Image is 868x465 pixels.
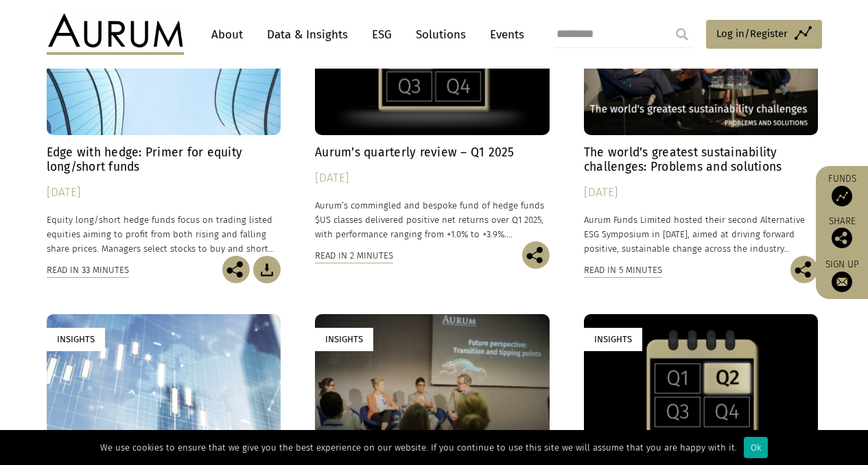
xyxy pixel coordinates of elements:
div: Insights [584,328,642,350]
div: Insights [315,328,373,350]
p: Equity long/short hedge funds focus on trading listed equities aiming to profit from both rising ... [47,213,281,256]
p: Aurum’s commingled and bespoke fund of hedge funds $US classes delivered positive net returns ove... [315,198,550,241]
img: Share this post [522,241,550,269]
a: About [204,22,250,47]
img: Download Article [253,256,281,283]
a: ESG [365,22,399,47]
div: Read in 2 minutes [315,248,393,263]
h4: The world’s greatest sustainability challenges: Problems and solutions [584,145,819,174]
div: Insights [47,328,105,350]
img: Access Funds [832,186,852,206]
a: Funds [823,173,861,206]
div: [DATE] [584,183,819,202]
p: Aurum Funds Limited hosted their second Alternative ESG Symposium in [DATE], aimed at driving for... [584,213,819,256]
a: Sign up [823,259,861,292]
div: Read in 5 minutes [584,263,662,278]
a: Log in/Register [706,20,822,49]
div: Read in 33 minutes [47,263,129,278]
div: Share [823,217,861,248]
div: [DATE] [47,183,281,202]
img: Share this post [832,228,852,248]
a: Events [483,22,524,47]
img: Share this post [790,256,818,283]
a: Data & Insights [260,22,355,47]
a: Solutions [409,22,473,47]
img: Sign up to our newsletter [832,272,852,292]
img: Share this post [222,256,250,283]
h4: Aurum’s quarterly review – Q1 2025 [315,145,550,160]
div: Ok [744,437,768,458]
h4: Edge with hedge: Primer for equity long/short funds [47,145,281,174]
input: Submit [668,21,696,48]
span: Log in/Register [716,25,788,42]
img: Aurum [47,14,184,55]
div: [DATE] [315,169,550,188]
